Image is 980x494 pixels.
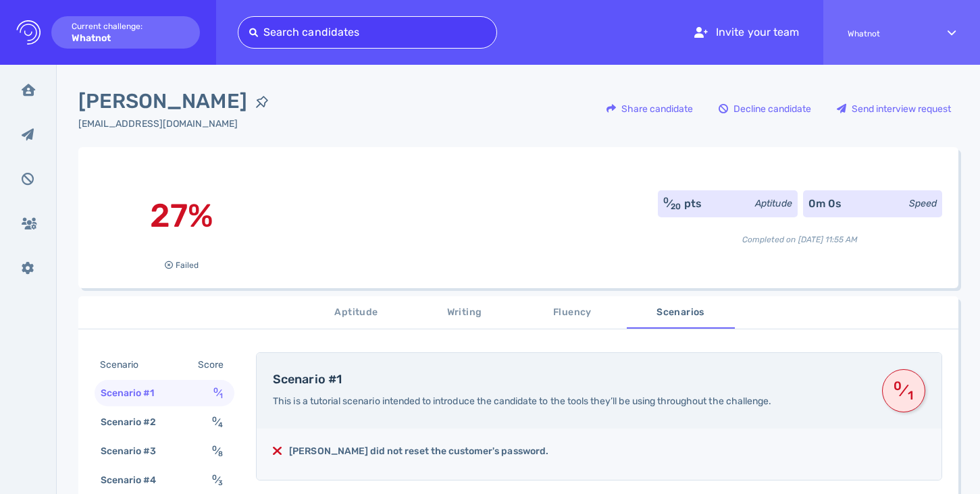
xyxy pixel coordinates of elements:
sub: 4 [218,420,223,429]
sub: 20 [671,202,681,211]
sup: 0 [213,386,218,395]
sub: 1 [905,394,915,397]
div: 0m 0s [808,196,842,212]
span: 27% [150,196,213,235]
div: Speed [909,196,937,211]
div: Scenario [97,355,155,375]
div: Click to copy the email address [78,117,277,131]
button: Send interview request [829,92,958,125]
sub: 8 [218,449,223,458]
div: Send interview request [830,93,958,124]
sup: 0 [212,415,217,424]
sup: 0 [663,196,669,205]
div: Decline candidate [712,93,818,124]
sup: 0 [212,444,217,453]
sup: 0 [892,385,902,387]
span: Failed [176,257,199,273]
div: Share candidate [600,93,700,124]
div: Score [195,355,232,375]
span: Whatnot [848,29,923,38]
span: ⁄ [213,387,223,399]
div: Scenario #4 [98,470,173,490]
span: [PERSON_NAME] [78,86,247,117]
div: Scenario #2 [98,412,173,432]
div: Aptitude [755,196,792,211]
sub: 3 [218,478,223,487]
div: ⁄ pts [663,196,701,212]
button: Share candidate [599,92,700,125]
div: Completed on [DATE] 11:55 AM [658,223,942,246]
h4: Scenario #1 [273,373,866,387]
span: ⁄ [212,416,223,428]
span: ⁄ [212,474,223,486]
h5: [PERSON_NAME] did not reset the customer's password. [289,445,548,458]
sub: 1 [220,391,223,400]
div: Scenario #1 [98,383,171,403]
span: Writing [419,304,511,321]
span: Aptitude [311,304,403,321]
span: Scenarios [635,304,727,321]
span: This is a tutorial scenario intended to introduce the candidate to the tools they’ll be using thr... [273,395,771,407]
span: ⁄ [212,445,223,457]
span: Fluency [527,304,619,321]
span: ⁄ [892,379,915,403]
button: Decline candidate [711,92,819,125]
sup: 0 [212,473,217,482]
div: Scenario #3 [98,441,173,461]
